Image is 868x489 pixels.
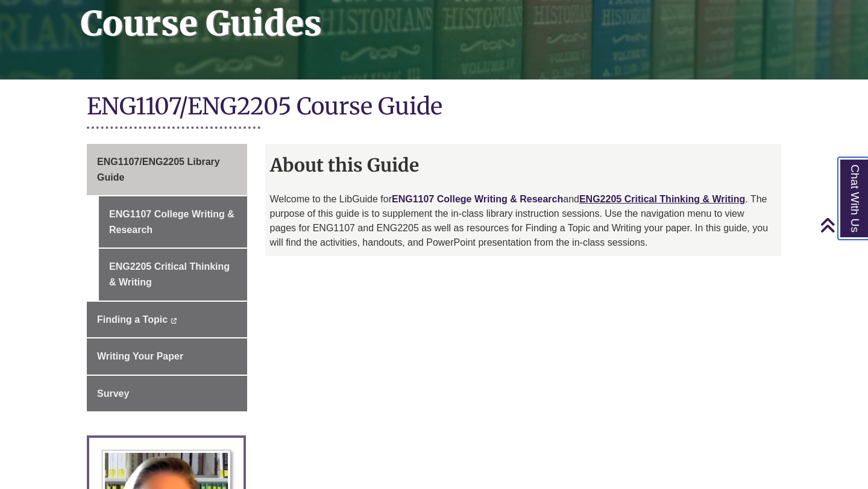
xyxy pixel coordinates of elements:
a: Survey [87,376,247,412]
span: Survey [97,388,129,399]
h2: About this Guide [265,150,782,180]
span: ENG1107/ENG2205 Library Guide [97,157,220,182]
a: Writing Your Paper [87,338,247,375]
a: Back to Top [820,217,865,233]
a: Finding a Topic [87,302,247,338]
div: Guide Page Menu [87,144,247,411]
span: Finding a Topic [97,314,168,325]
a: ENG1107 College Writing & Research [99,196,247,248]
i: This link opens in a new window [170,318,177,323]
a: ENG2205 Critical Thinking & Writing [99,249,247,300]
h1: ENG1107/ENG2205 Course Guide [87,92,781,123]
a: ENG1107 College Writing & Research [392,194,563,204]
span: Writing Your Paper [97,351,183,361]
a: ENG2205 Critical Thinking & Writing [579,194,745,204]
p: Welcome to the LibGuide for and . The purpose of this guide is to supplement the in-class library... [270,192,777,250]
a: ENG1107/ENG2205 Library Guide [87,144,247,195]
